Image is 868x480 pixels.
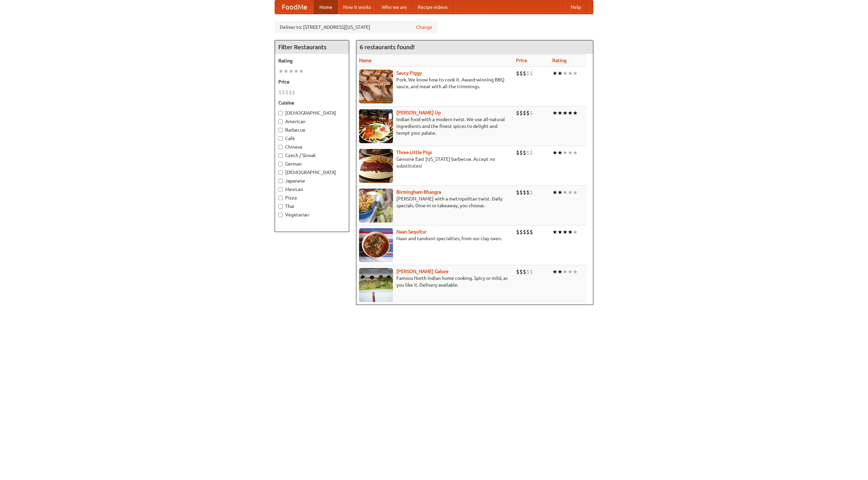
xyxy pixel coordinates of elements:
[278,136,283,141] input: Cafe
[278,143,346,150] label: Chinese
[396,269,449,274] a: [PERSON_NAME] Galore
[552,189,557,196] li: ★
[526,268,530,275] li: $
[299,68,304,75] li: ★
[359,156,511,169] p: Genuine East [US_STATE] barbecue. Accept no substitutes!
[275,0,314,14] a: FoodMe
[530,109,533,117] li: $
[396,110,441,115] a: [PERSON_NAME] Up
[283,68,289,75] li: ★
[359,76,511,90] p: Pork. We know how to cook it. Award-winning BBQ sauce, and meat with all the trimmings.
[285,89,289,96] li: $
[278,145,283,149] input: Chinese
[523,228,526,236] li: $
[573,228,578,236] li: ★
[563,189,568,196] li: ★
[359,275,511,288] p: Famous North Indian home cooking. Spicy or mild, as you like it. Delivery available.
[557,149,563,156] li: ★
[552,268,557,275] li: ★
[278,211,346,218] label: Vegetarian
[278,152,346,159] label: Czech / Slovak
[359,189,393,223] img: bhangra.jpg
[573,189,578,196] li: ★
[530,268,533,275] li: $
[278,68,283,75] li: ★
[278,153,283,158] input: Czech / Slovak
[278,162,283,166] input: German
[292,89,295,96] li: $
[278,204,283,209] input: Thai
[412,0,453,14] a: Recipe videos
[278,128,283,132] input: Barbecue
[278,187,283,192] input: Mexican
[530,149,533,156] li: $
[557,109,563,117] li: ★
[278,89,282,96] li: $
[573,70,578,77] li: ★
[523,149,526,156] li: $
[557,189,563,196] li: ★
[396,150,432,155] a: Three Little Pigs
[563,109,568,117] li: ★
[359,195,511,209] p: [PERSON_NAME] with a metropolitan twist. Daily specials. Dine-in or takeaway, you choose.
[519,70,523,77] li: $
[278,118,346,125] label: American
[396,229,427,234] a: Naan Sequitur
[523,109,526,117] li: $
[526,70,530,77] li: $
[359,70,393,103] img: saucy.jpg
[523,189,526,196] li: $
[396,70,422,76] a: Saucy Piggy
[563,228,568,236] li: ★
[278,169,346,176] label: [DEMOGRAPHIC_DATA]
[519,228,523,236] li: $
[278,179,283,183] input: Japanese
[526,189,530,196] li: $
[278,194,346,201] label: Pizza
[396,189,441,195] a: Birmingham Bhangra
[314,0,338,14] a: Home
[573,149,578,156] li: ★
[523,268,526,275] li: $
[416,24,432,31] a: Change
[557,268,563,275] li: ★
[278,57,346,64] h5: Rating
[519,189,523,196] li: $
[568,189,573,196] li: ★
[289,89,292,96] li: $
[516,228,519,236] li: $
[278,186,346,193] label: Mexican
[278,203,346,210] label: Thai
[516,189,519,196] li: $
[563,268,568,275] li: ★
[278,110,346,116] label: [DEMOGRAPHIC_DATA]
[552,70,557,77] li: ★
[359,268,393,302] img: currygalore.jpg
[278,177,346,184] label: Japanese
[568,228,573,236] li: ★
[275,21,437,33] div: Deliver to: [STREET_ADDRESS][US_STATE]
[278,78,346,85] h5: Price
[552,228,557,236] li: ★
[516,70,519,77] li: $
[519,109,523,117] li: $
[516,58,527,63] a: Price
[552,149,557,156] li: ★
[278,135,346,142] label: Cafe
[338,0,376,14] a: How it works
[530,189,533,196] li: $
[278,127,346,133] label: Barbecue
[516,268,519,275] li: $
[275,40,349,54] h4: Filter Restaurants
[278,213,283,217] input: Vegetarian
[523,70,526,77] li: $
[359,228,393,262] img: naansequitur.jpg
[573,268,578,275] li: ★
[294,68,299,75] li: ★
[526,149,530,156] li: $
[526,109,530,117] li: $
